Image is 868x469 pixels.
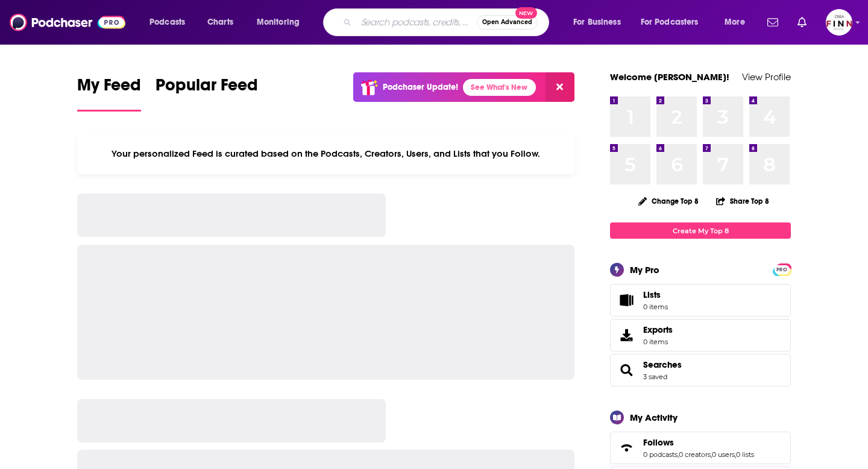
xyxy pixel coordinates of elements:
span: , [735,450,736,459]
span: PRO [775,265,789,274]
a: Follows [614,439,638,456]
a: My Feed [77,75,141,112]
a: Create My Top 8 [610,222,791,239]
span: Lists [643,289,661,300]
a: 0 lists [736,450,754,459]
span: My Feed [77,75,141,102]
a: Searches [643,359,682,370]
a: Searches [614,362,638,379]
a: 3 saved [643,373,667,381]
button: open menu [141,13,201,32]
img: Podchaser - Follow, Share and Rate Podcasts [10,11,125,34]
div: My Activity [630,412,678,423]
a: Show notifications dropdown [763,12,783,33]
p: Podchaser Update! [383,82,458,92]
a: Charts [200,13,241,32]
a: 0 creators [679,450,711,459]
a: 0 users [712,450,735,459]
span: Logged in as FINNMadison [826,9,852,36]
img: User Profile [826,9,852,36]
span: More [725,14,745,31]
div: Your personalized Feed is curated based on the Podcasts, Creators, Users, and Lists that you Follow. [77,133,574,174]
button: Show profile menu [826,9,852,36]
a: Lists [610,284,791,316]
button: Share Top 8 [715,189,770,213]
a: View Profile [742,71,791,83]
span: Podcasts [149,14,185,31]
span: Lists [614,292,638,309]
a: 0 podcasts [643,450,678,459]
span: New [515,7,537,19]
button: open menu [248,13,315,32]
a: Popular Feed [156,75,258,112]
span: 0 items [643,338,673,346]
span: For Podcasters [641,14,699,31]
span: Open Advanced [482,19,532,25]
span: Searches [610,354,791,386]
button: Open AdvancedNew [477,15,538,30]
span: Exports [614,327,638,344]
a: Welcome [PERSON_NAME]! [610,71,729,83]
span: , [678,450,679,459]
span: Monitoring [257,14,300,31]
span: 0 items [643,303,668,311]
div: My Pro [630,264,659,275]
span: Exports [643,324,673,335]
a: See What's New [463,79,536,96]
span: Follows [643,437,674,448]
span: Popular Feed [156,75,258,102]
a: PRO [775,265,789,274]
span: Follows [610,432,791,464]
span: Charts [207,14,233,31]
a: Exports [610,319,791,351]
span: For Business [573,14,621,31]
span: , [711,450,712,459]
a: Show notifications dropdown [793,12,811,33]
input: Search podcasts, credits, & more... [356,13,477,32]
button: Change Top 8 [631,194,706,209]
span: Lists [643,289,668,300]
button: open menu [716,13,760,32]
button: open menu [633,13,716,32]
a: Follows [643,437,754,448]
div: Search podcasts, credits, & more... [335,8,561,36]
button: open menu [565,13,636,32]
